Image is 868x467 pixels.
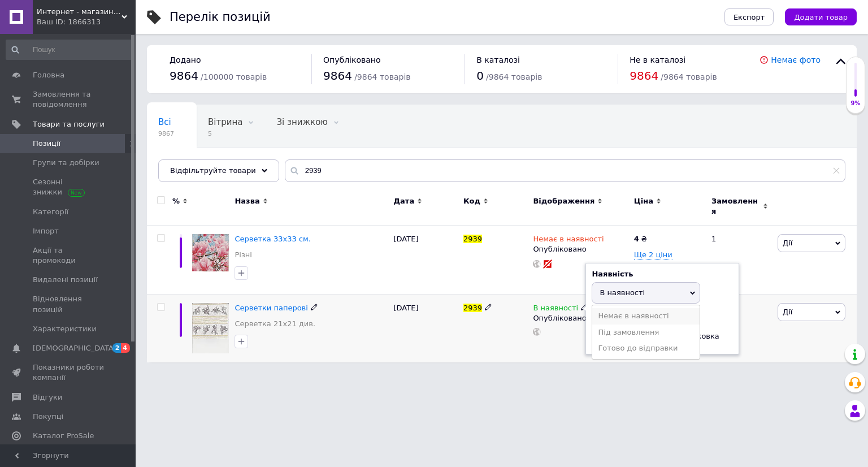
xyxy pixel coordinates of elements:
div: Перелік позицій [170,11,271,23]
div: Наявність [592,269,733,279]
span: Вітрина [208,117,242,127]
div: Опубліковано [533,244,628,254]
span: Опубліковані [158,160,217,170]
span: Замовлення та повідомлення [33,89,105,110]
span: 9864 [323,69,352,83]
span: / 9864 товарів [661,72,717,81]
div: 1 [705,226,775,294]
a: Серветка 33х33 см. [235,235,311,243]
div: 4 [705,294,775,362]
span: Відфільтруйте товари [170,166,256,175]
li: Немає в наявності [592,308,700,324]
button: Експорт [724,8,774,25]
a: Немає фото [771,55,821,64]
span: Опубліковано [323,55,381,64]
span: Назва [235,196,259,206]
button: Додати товар [785,8,857,25]
span: Немає в наявності [533,235,604,247]
span: Відгуки [33,392,62,403]
div: Ваш ID: 1866313 [37,17,136,27]
span: Каталог ProSale [33,431,94,441]
span: Дії [783,308,792,316]
a: Серветки паперові [235,304,307,312]
span: Интернет - магазин Сервировка [37,7,121,17]
span: Зі знижкою [276,117,327,127]
span: 5 [208,129,242,138]
span: Відновлення позицій [33,294,105,314]
span: Групи та добірки [33,158,99,168]
span: Категорії [33,207,68,217]
div: [DATE] [391,226,461,294]
span: % [172,196,180,206]
span: Товари та послуги [33,119,105,129]
span: 2 [112,343,121,353]
img: Салфетка 33х33 см. [192,234,229,271]
span: Дата [394,196,415,206]
li: Під замовлення [592,325,700,340]
span: Акції та промокоди [33,245,105,266]
span: Відображення [533,196,594,206]
span: 0 [476,69,484,83]
div: 9% [847,100,865,107]
span: Імпорт [33,226,59,236]
span: В наявності [533,304,578,315]
span: 4 [121,343,130,353]
span: / 9864 товарів [486,72,542,81]
span: Сезонні знижки [33,177,105,197]
span: Не в каталозі [630,55,685,64]
span: 2939 [463,235,482,243]
span: Покупці [33,412,63,422]
span: Замовлення [711,196,760,217]
span: Позиції [33,139,60,149]
span: В каталозі [476,55,520,64]
span: Додати товар [794,13,848,21]
span: [DEMOGRAPHIC_DATA] [33,343,116,353]
span: 2939 [463,304,482,312]
span: Ще 2 ціни [634,250,672,260]
span: Характеристики [33,324,97,334]
span: / 9864 товарів [354,72,410,81]
input: Пошук по назві позиції, артикулу і пошуковим запитам [285,159,845,182]
span: Дії [783,239,792,247]
span: 9864 [630,69,658,83]
span: / 100000 товарів [201,72,267,81]
span: 9864 [170,69,198,83]
span: 9867 [158,129,174,138]
span: Видалені позиції [33,275,98,285]
a: Серветка 21х21 див. [235,319,315,329]
span: Додано [170,55,201,64]
span: Головна [33,70,64,80]
div: Опубліковано [533,313,628,323]
span: Показники роботи компанії [33,362,105,383]
div: ₴ [634,234,647,244]
span: Експорт [734,13,765,21]
span: Всі [158,117,171,127]
li: Готово до відправки [592,340,700,356]
span: В наявності [600,288,645,297]
span: Ціна [634,196,653,206]
img: Салфетки бумажные [192,303,229,353]
div: [DATE] [391,294,461,362]
b: 4 [634,235,639,243]
a: Різні [235,250,251,260]
input: Пошук [6,40,133,60]
span: Код [463,196,480,206]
